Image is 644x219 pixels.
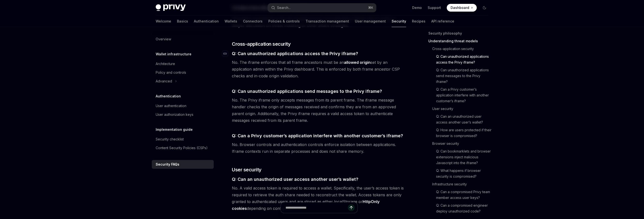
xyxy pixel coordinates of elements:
a: Q: How are users protected if their browser is compromised? [428,126,492,140]
h5: Authentication [156,93,181,99]
button: Advanced [152,77,214,86]
a: User authorization keys [152,110,214,119]
a: Q: Can unauthorized applications send messages to the Privy iframe? [428,66,492,86]
a: Cross-application security [428,45,492,53]
div: Advanced [156,78,172,84]
a: Q: Can an unauthorized user access another user’s wallet? [428,113,492,126]
a: Navigate to header [222,50,232,57]
span: Q: Can an unauthorized user access another user’s wallet? [232,176,358,182]
div: Search... [277,5,291,11]
div: Security FAQs [156,161,179,167]
a: Infrastructure security [428,180,492,188]
a: Understanding threat models [428,37,492,45]
a: Security FAQs [152,160,214,169]
a: Wallets [225,15,237,27]
button: Send message [348,204,355,211]
a: Q: Can a compromised Privy team member access user keys? [428,188,492,202]
div: Overview [156,36,171,42]
div: Content Security Policies (CSPs) [156,145,208,151]
a: Content Security Policies (CSPs) [152,144,214,152]
span: User security [232,166,262,173]
a: Support [428,5,441,10]
span: Q: Can a Privy customer’s application interfere with another customer’s iframe? [232,132,403,139]
a: Security philosophy [428,29,492,37]
input: Ask a question... [285,202,348,213]
button: Search...⌘K [268,3,376,12]
img: dark logo [156,4,186,11]
a: Basics [177,15,188,27]
a: Architecture [152,59,214,68]
a: API reference [431,15,454,27]
a: Q: Can a compromised engineer deploy unauthorized code? [428,202,492,215]
a: Policy and controls [152,68,214,77]
a: Demo [412,5,422,10]
a: Dashboard [447,4,477,12]
button: Toggle dark mode [481,4,488,12]
span: Cross-application security [232,41,291,47]
div: Policy and controls [156,70,186,75]
a: Security checklist [152,135,214,144]
span: No. The iframe enforces that all frame ancestors must be an set by an application admin within th... [232,59,406,79]
a: Browser security [428,140,492,147]
a: User security [428,105,492,113]
a: User authentication [152,102,214,110]
span: No. The Privy iframe only accepts messages from its parent frame. The iframe message handler chec... [232,97,406,124]
a: Q: Can unauthorized applications access the Privy iframe? [428,53,492,66]
div: User authorization keys [156,112,193,117]
span: Q: Can unauthorized applications access the Privy iframe? [232,50,358,57]
a: Welcome [156,15,171,27]
a: Q: Can bookmarklets and browser extensions inject malicious Javascript into the iframe? [428,147,492,167]
a: Q: What happens if browser security is compromised? [428,167,492,180]
h5: Wallet infrastructure [156,51,191,57]
a: allowed origin [344,60,371,65]
a: User management [355,15,386,27]
a: Q: Can a Privy customer’s application interfere with another customer’s iframe? [428,86,492,105]
a: Authentication [194,15,219,27]
a: Overview [152,35,214,44]
h5: Implementation guide [156,127,193,132]
span: No. A valid access token is required to access a wallet. Specifically, the user’s access token is... [232,185,406,212]
a: Policies & controls [268,15,300,27]
span: Dashboard [451,5,469,10]
a: Security [392,15,406,27]
div: Architecture [156,61,175,67]
span: ⌘ K [368,6,373,10]
a: Connectors [243,15,263,27]
span: Q: Can unauthorized applications send messages to the Privy iframe? [232,88,382,95]
div: Security checklist [156,136,184,142]
div: User authentication [156,103,186,109]
a: Recipes [412,15,425,27]
span: No. Browser controls and authentication controls enforce isolation between applications. Iframe c... [232,141,406,155]
a: Transaction management [306,15,349,27]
